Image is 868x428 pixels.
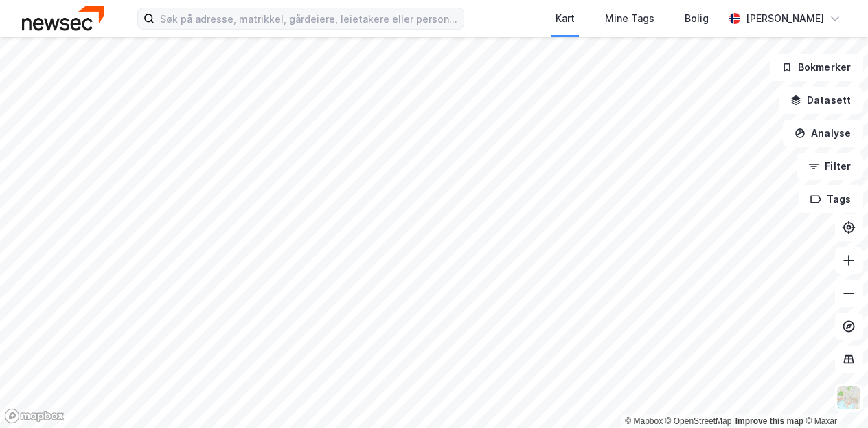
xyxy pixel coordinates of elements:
a: OpenStreetMap [665,416,732,426]
button: Bokmerker [770,54,863,81]
div: Mine Tags [605,10,654,27]
input: Søk på adresse, matrikkel, gårdeiere, leietakere eller personer [155,8,464,29]
button: Tags [799,185,863,213]
div: [PERSON_NAME] [746,10,824,27]
button: Datasett [779,87,863,114]
iframe: Chat Widget [799,362,868,428]
a: Mapbox homepage [4,408,65,424]
a: Mapbox [625,416,663,426]
img: newsec-logo.f6e21ccffca1b3a03d2d.png [22,6,104,30]
button: Analyse [783,120,863,147]
button: Filter [797,153,863,180]
div: Kontrollprogram for chat [799,362,868,428]
a: Improve this map [735,416,803,426]
div: Kart [556,10,575,27]
div: Bolig [685,10,709,27]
